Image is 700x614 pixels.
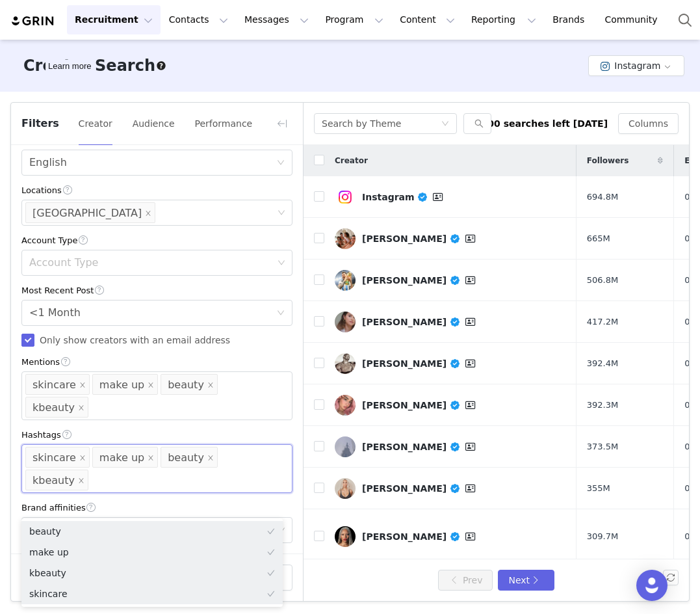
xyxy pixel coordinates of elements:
[45,60,94,73] div: Tooltip anchor
[597,5,671,34] a: Community
[441,120,449,129] i: icon: down
[335,395,566,416] a: [PERSON_NAME]
[21,183,292,197] div: Locations
[29,150,67,175] div: English
[588,55,684,76] button: Instagram
[587,440,618,453] span: 373.5M
[25,470,88,490] li: kbeauty
[587,357,618,370] span: 392.4M
[79,455,86,462] i: icon: close
[21,521,283,542] li: beauty
[32,447,76,468] div: skincare
[335,395,356,416] img: v2
[21,428,292,442] div: Hashtags
[587,232,610,245] span: 665M
[362,356,478,371] div: [PERSON_NAME]
[34,335,235,345] span: Only show creators with an email address
[587,274,618,287] span: 506.8M
[155,60,167,72] div: Tooltip anchor
[79,382,86,390] i: icon: close
[587,315,618,328] span: 417.2M
[78,113,113,134] button: Creator
[335,478,356,499] img: v2
[335,187,356,207] img: v2
[21,116,59,131] span: Filters
[636,570,668,601] div: Open Intercom Messenger
[99,447,144,468] div: make up
[25,397,88,418] li: kbeauty
[335,526,566,547] a: [PERSON_NAME]
[92,447,158,468] li: make up
[207,382,214,390] i: icon: close
[78,405,84,412] i: icon: close
[335,353,356,374] img: v2
[335,270,566,291] a: [PERSON_NAME]
[587,482,610,495] span: 355M
[21,355,292,369] div: Mentions
[362,529,478,544] div: [PERSON_NAME]
[671,5,699,34] button: Search
[29,256,273,269] div: Account Type
[99,375,144,395] div: make up
[132,113,175,134] button: Audience
[168,375,204,395] div: beauty
[335,312,566,332] a: [PERSON_NAME]
[267,527,275,535] i: icon: check
[587,530,618,543] span: 309.7M
[587,399,618,412] span: 392.3M
[474,119,484,128] i: icon: search
[438,570,493,591] button: Prev
[194,113,253,134] button: Performance
[335,187,566,207] a: Instagram
[463,113,491,134] input: Search...
[587,155,629,167] span: Followers
[335,228,356,249] img: v2
[168,447,204,468] div: beauty
[335,270,356,291] img: v2
[148,382,154,390] i: icon: close
[587,191,618,204] span: 694.8M
[362,231,478,247] div: [PERSON_NAME]
[322,114,401,133] div: Search by Theme
[237,5,317,34] button: Messages
[335,155,368,167] span: Creator
[335,436,356,457] img: v2
[161,447,218,468] li: beauty
[207,455,214,462] i: icon: close
[32,375,76,395] div: skincare
[21,542,283,563] li: make up
[21,501,292,514] div: Brand affinities
[618,113,679,134] button: Columns
[362,189,446,205] div: Instagram
[267,590,275,598] i: icon: check
[362,273,478,288] div: [PERSON_NAME]
[25,374,90,395] li: skincare
[21,234,292,247] div: Account Type
[32,470,75,491] div: kbeauty
[482,117,608,131] div: 100 searches left [DATE]
[362,439,478,455] div: [PERSON_NAME]
[392,5,463,34] button: Content
[21,583,283,604] li: skincare
[32,397,75,418] div: kbeauty
[23,54,155,77] h3: Creator Search
[78,477,84,485] i: icon: close
[362,481,478,496] div: [PERSON_NAME]
[317,5,391,34] button: Program
[10,15,56,27] img: grin logo
[145,210,151,218] i: icon: close
[32,203,142,224] div: [GEOGRAPHIC_DATA]
[67,5,161,34] button: Recruitment
[362,314,478,330] div: [PERSON_NAME]
[29,300,81,325] div: <1 Month
[335,312,356,332] img: v2
[545,5,596,34] a: Brands
[463,5,544,34] button: Reporting
[267,569,275,577] i: icon: check
[362,397,478,413] div: [PERSON_NAME]
[335,228,566,249] a: [PERSON_NAME]
[335,353,566,374] a: [PERSON_NAME]
[335,436,566,457] a: [PERSON_NAME]
[161,5,236,34] button: Contacts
